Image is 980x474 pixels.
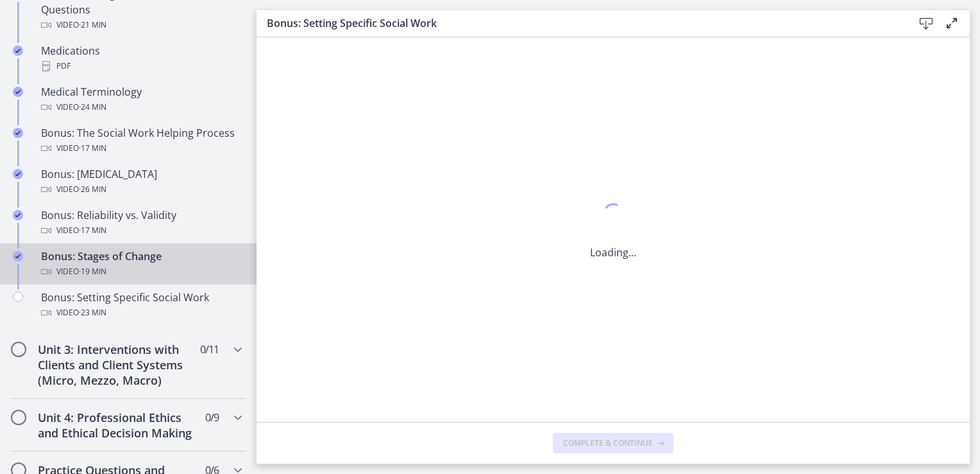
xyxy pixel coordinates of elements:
div: Video [41,141,241,156]
i: Completed [13,210,23,220]
button: Complete & continue [553,433,673,453]
div: Medications [41,43,241,74]
span: · 17 min [79,223,106,238]
div: PDF [41,58,241,74]
h3: Bonus: Setting Specific Social Work [267,15,893,31]
div: 1 [590,200,636,229]
div: Video [41,264,241,279]
span: Complete & continue [563,438,653,448]
div: Bonus: [MEDICAL_DATA] [41,166,241,197]
i: Completed [13,169,23,179]
div: Bonus: Stages of Change [41,249,241,279]
span: · 19 min [79,264,106,279]
span: 0 / 11 [200,342,219,357]
span: · 23 min [79,305,106,320]
span: · 21 min [79,17,106,33]
i: Completed [13,128,23,138]
i: Completed [13,251,23,261]
div: Video [41,100,241,115]
span: 0 / 9 [205,410,219,425]
div: Bonus: Reliability vs. Validity [41,207,241,238]
h2: Unit 3: Interventions with Clients and Client Systems (Micro, Mezzo, Macro) [38,342,194,388]
i: Completed [13,87,23,97]
div: Medical Terminology [41,84,241,115]
div: Video [41,17,241,33]
div: Video [41,305,241,320]
div: Bonus: Setting Specific Social Work [41,290,241,320]
div: Video [41,223,241,238]
span: · 26 min [79,182,106,197]
span: · 24 min [79,100,106,115]
i: Completed [13,46,23,56]
span: · 17 min [79,141,106,156]
p: Loading... [590,245,636,260]
div: Video [41,182,241,197]
div: Bonus: The Social Work Helping Process [41,125,241,156]
h2: Unit 4: Professional Ethics and Ethical Decision Making [38,410,194,441]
